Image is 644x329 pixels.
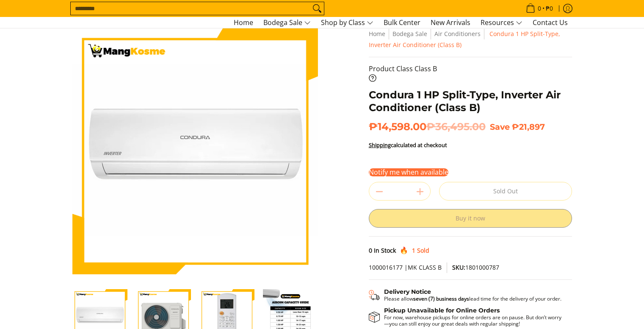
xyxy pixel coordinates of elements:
a: Contact Us [528,17,572,28]
a: Bodega Sale [259,17,315,28]
span: 0 [536,6,542,11]
a: Home [229,17,257,28]
span: Home [234,18,253,27]
span: Bodega Sale [263,17,311,28]
span: ₱0 [544,6,554,11]
img: Condura 1 HP Split-Type, Inverter Air Conditioner (Class B) [72,28,318,274]
a: New Arrivals [426,17,475,28]
a: Resources [476,17,527,28]
span: Resources [481,17,522,28]
span: Shop by Class [321,17,373,28]
button: Search [310,2,324,15]
span: Contact Us [533,18,568,27]
nav: Main Menu [81,17,572,28]
span: Bulk Center [384,18,420,27]
a: Shop by Class [317,17,378,28]
span: New Arrivals [431,18,470,27]
span: • [523,4,556,13]
a: Bulk Center [379,17,425,28]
